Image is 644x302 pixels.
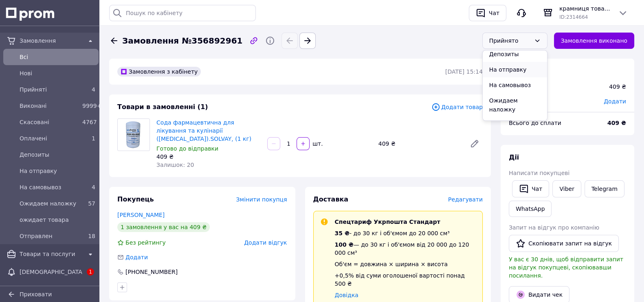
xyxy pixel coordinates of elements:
[483,93,547,117] li: Ожидаем наложку
[20,199,79,208] span: Ожидаем наложку
[335,260,476,268] div: Об'єм = довжина × ширина × висота
[20,118,79,126] span: Скасовані
[509,120,561,126] span: Всього до сплати
[125,239,166,246] span: Без рейтингу
[335,241,476,257] div: — до 30 кг і об'ємом від 20 000 до 120 000 см³
[20,102,79,110] span: Виконані
[20,232,79,240] span: Отправлен
[20,167,95,175] span: На отправку
[20,69,95,77] span: Нові
[335,292,358,298] a: Довідка
[431,103,483,112] span: Додати товар
[466,136,483,152] a: Редагувати
[92,135,95,142] span: 1
[88,200,95,207] span: 57
[310,140,323,148] div: шт.
[335,241,354,248] span: 100 ₴
[125,268,178,276] div: [PHONE_NUMBER]
[335,230,349,236] span: 35 ₴
[335,229,476,237] div: - до 30 кг і об'ємом до 20 000 см³
[92,86,95,93] span: 4
[109,5,256,21] input: Пошук по кабінету
[117,212,165,218] a: [PERSON_NAME]
[375,138,463,149] div: 409 ₴
[20,291,52,298] span: Приховати
[509,256,623,279] span: У вас є 30 днів, щоб відправити запит на відгук покупцеві, скопіювавши посилання.
[313,195,349,203] span: Доставка
[483,46,547,62] li: Депозиты
[487,7,501,19] div: Чат
[445,68,483,75] time: [DATE] 15:14
[117,195,154,203] span: Покупець
[552,180,581,197] a: Viber
[88,233,95,239] span: 18
[489,36,531,45] div: Прийнято
[20,183,79,191] span: На самовывоз
[554,33,635,49] button: Замовлення виконано
[20,250,82,258] span: Товари та послуги
[20,37,82,45] span: Замовлення
[335,271,476,288] div: +0,5% від суми оголошеної вартості понад 500 ₴
[607,120,626,126] b: 409 ₴
[117,67,201,77] div: Замовлення з кабінету
[483,77,547,93] li: На самовывоз
[512,180,549,197] button: Чат
[156,119,251,142] a: Сода фармацевтична для лікування та кулінарії ([MEDICAL_DATA]).SOLVAY, (1 кг)
[20,134,79,142] span: Оплачені
[122,35,242,47] span: Замовлення №356892961
[509,235,619,252] button: Скопіювати запит на відгук
[156,162,194,168] span: Залишок: 20
[236,196,287,203] span: Змінити покупця
[469,5,506,21] button: Чат
[509,153,519,161] span: Дії
[20,151,95,159] span: Депозиты
[118,119,149,151] img: Сода фармацевтична для лікування та кулінарії (Sodium Bicarbonate).SOLVAY, (1 кг)
[92,184,95,190] span: 4
[125,254,148,260] span: Додати
[585,180,624,197] a: Telegram
[244,239,287,246] span: Додати відгук
[20,85,79,94] span: Прийняті
[20,268,82,276] span: [DEMOGRAPHIC_DATA]
[604,98,626,105] span: Додати
[559,14,588,20] span: ID: 2314664
[448,196,483,203] span: Редагувати
[483,62,547,77] li: На отправку
[82,103,101,109] span: 9999+
[156,145,218,152] span: Готово до відправки
[20,53,95,61] span: Всi
[509,224,599,231] span: Запит на відгук про компанію
[335,219,440,225] span: Спецтариф Укрпошта Стандарт
[509,170,569,176] span: Написати покупцеві
[559,4,611,13] span: крамниця товарів для здоров'я ДОБРІ™
[609,83,626,91] div: 409 ₴
[82,119,97,125] span: 4767
[483,117,547,133] li: ожидает товара
[117,222,210,232] div: 1 замовлення у вас на 409 ₴
[20,216,95,224] span: ожидает товара
[87,268,94,276] span: 1
[117,103,208,111] span: Товари в замовленні (1)
[509,201,552,217] a: WhatsApp
[156,153,261,161] div: 409 ₴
